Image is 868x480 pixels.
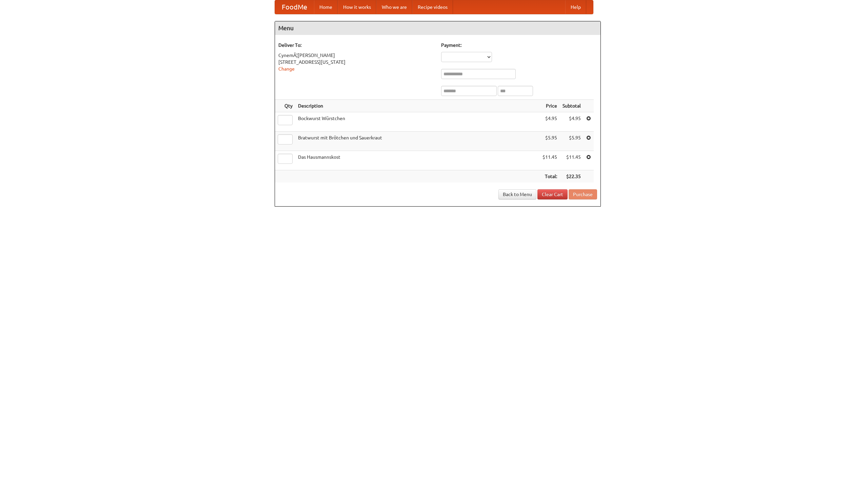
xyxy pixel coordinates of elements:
[275,0,314,14] a: FoodMe
[441,42,597,49] h5: Payment:
[540,132,560,151] td: $5.95
[295,151,540,170] td: Das Hausmannskost
[560,100,584,112] th: Subtotal
[540,170,560,183] th: Total:
[275,21,600,35] h4: Menu
[565,0,586,14] a: Help
[278,59,434,65] div: [STREET_ADDRESS][US_STATE]
[560,132,584,151] td: $5.95
[560,112,584,132] td: $4.95
[540,112,560,132] td: $4.95
[295,132,540,151] td: Bratwurst mit Brötchen und Sauerkraut
[569,189,597,199] button: Purchase
[295,112,540,132] td: Bockwurst Würstchen
[295,100,540,112] th: Description
[540,151,560,170] td: $11.45
[560,151,584,170] td: $11.45
[278,66,295,72] a: Change
[314,0,338,14] a: Home
[540,100,560,112] th: Price
[278,42,434,49] h5: Deliver To:
[412,0,453,14] a: Recipe videos
[275,100,295,112] th: Qty
[278,52,434,59] div: CynemÃ¦[PERSON_NAME]
[537,189,568,199] a: Clear Cart
[560,170,584,183] th: $22.35
[376,0,412,14] a: Who we are
[338,0,376,14] a: How it works
[498,189,536,199] a: Back to Menu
